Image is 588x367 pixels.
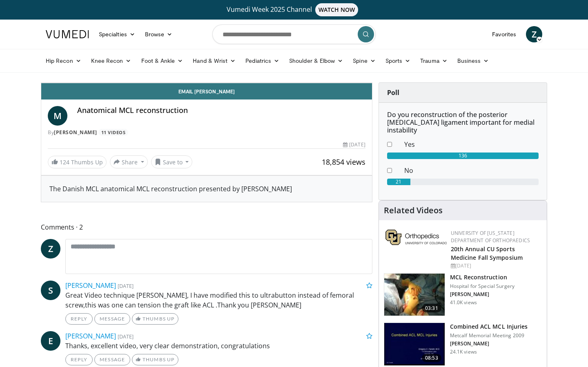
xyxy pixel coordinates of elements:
[48,106,67,126] a: M
[41,83,372,83] video-js: Video Player
[384,273,542,316] a: 03:31 MCL Reconstruction Hospital for Special Surgery [PERSON_NAME] 41.0K views
[65,332,116,340] a: [PERSON_NAME]
[450,323,528,331] h3: Combined ACL MCL Injuries
[451,245,523,261] a: 20th Annual CU Sports Medicine Fall Symposium
[118,282,134,290] small: [DATE]
[132,313,178,325] a: Thumbs Up
[284,53,348,69] a: Shoulder & Elbow
[132,354,178,365] a: Thumbs Up
[384,274,445,316] img: Marx_MCL_100004569_3.jpg.150x105_q85_crop-smart_upscale.jpg
[450,283,514,290] p: Hospital for Special Surgery
[387,111,539,135] h6: Do you reconstruction of the posterior [MEDICAL_DATA] ligament important for medial instability
[41,83,372,99] a: Email [PERSON_NAME]
[450,332,528,339] p: Metcalf Memorial Meeting 2009
[385,230,447,245] img: 355603a8-37da-49b6-856f-e00d7e9307d3.png.150x105_q85_autocrop_double_scale_upscale_version-0.2.png
[94,313,130,325] a: Message
[422,354,441,362] span: 08:53
[136,53,188,69] a: Foot & Ankle
[188,53,241,69] a: Hand & Wrist
[41,53,86,69] a: Hip Recon
[54,129,97,136] a: [PERSON_NAME]
[452,53,494,69] a: Business
[41,222,372,232] span: Comments 2
[387,153,539,159] div: 136
[48,129,365,136] div: By
[48,156,107,168] a: 124 Thumbs Up
[41,331,60,351] a: E
[384,206,443,215] h4: Related Videos
[450,273,514,281] h3: MCL Reconstruction
[94,26,140,42] a: Specialties
[450,349,477,355] p: 24.1K views
[151,155,193,168] button: Save to
[65,341,372,351] p: Thanks, excellent video, very clear demonstration, congratulations
[77,106,365,115] h4: Anatomical MCL reconstruction
[212,24,376,44] input: Search topics, interventions
[487,26,521,42] a: Favorites
[343,141,365,148] div: [DATE]
[398,139,545,149] dd: Yes
[384,323,445,365] img: 641017_3.png.150x105_q85_crop-smart_upscale.jpg
[47,3,541,16] a: Vumedi Week 2025 ChannelWATCH NOW
[49,184,364,194] div: The Danish MCL anatomical MCL reconstruction presented by [PERSON_NAME]
[60,158,69,166] span: 124
[110,155,148,168] button: Share
[65,290,372,310] p: Great Video technique [PERSON_NAME], I have modified this to ultrabutton instead of femoral screw...
[422,304,441,312] span: 03:31
[140,26,178,42] a: Browse
[398,166,545,175] dd: No
[381,53,416,69] a: Sports
[526,26,542,42] a: Z
[241,53,284,69] a: Pediatrics
[450,291,514,298] p: [PERSON_NAME]
[450,299,477,306] p: 41.0K views
[415,53,452,69] a: Trauma
[450,340,528,347] p: [PERSON_NAME]
[65,313,93,325] a: Reply
[322,157,365,167] span: 18,854 views
[387,179,410,185] div: 21
[94,354,130,365] a: Message
[41,239,60,259] a: Z
[65,281,116,290] a: [PERSON_NAME]
[98,129,128,136] a: 11 Videos
[46,30,89,38] img: VuMedi Logo
[451,262,540,270] div: [DATE]
[118,333,134,340] small: [DATE]
[451,230,530,244] a: University of [US_STATE] Department of Orthopaedics
[86,53,136,69] a: Knee Recon
[65,354,93,365] a: Reply
[348,53,380,69] a: Spine
[384,323,542,366] a: 08:53 Combined ACL MCL Injuries Metcalf Memorial Meeting 2009 [PERSON_NAME] 24.1K views
[315,3,359,16] span: WATCH NOW
[387,88,399,97] strong: Poll
[41,281,60,300] a: S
